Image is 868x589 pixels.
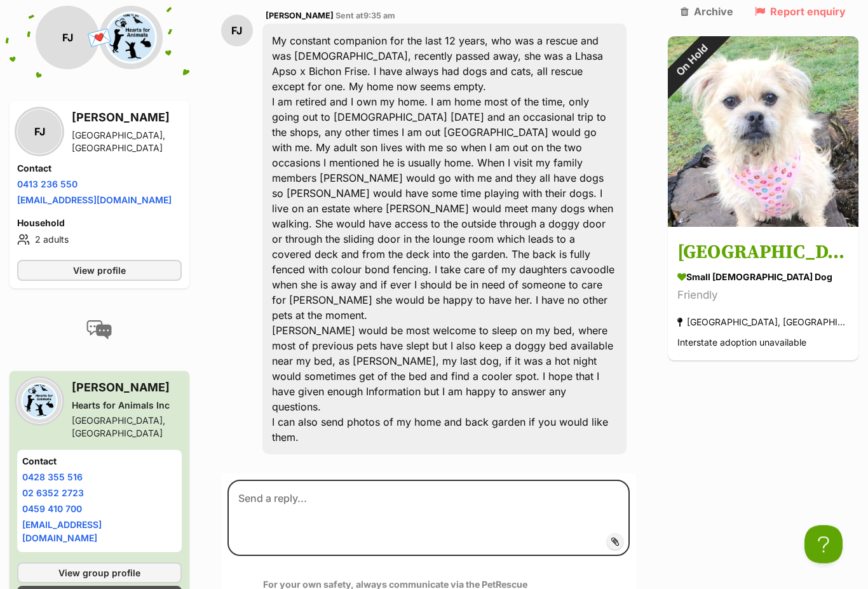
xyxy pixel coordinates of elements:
[681,6,733,18] a: Archive
[72,415,182,440] div: [GEOGRAPHIC_DATA], [GEOGRAPHIC_DATA]
[72,130,182,155] div: [GEOGRAPHIC_DATA], [GEOGRAPHIC_DATA]
[72,109,182,127] h3: [PERSON_NAME]
[72,379,182,397] h3: [PERSON_NAME]
[677,288,849,305] div: Friendly
[99,6,163,70] img: Hearts for Animals Inc profile pic
[668,37,858,227] img: Madison
[86,321,112,340] img: conversation-icon-4a6f8262b818ee0b60e3300018af0b2d0b884aa5de6e9bcb8d3d4eeb1a70a7c4.svg
[668,217,858,230] a: On Hold
[266,11,334,21] span: [PERSON_NAME]
[677,271,849,285] div: small [DEMOGRAPHIC_DATA] Dog
[755,6,846,18] a: Report enquiry
[22,472,83,483] a: 0428 355 516
[17,179,78,190] a: 0413 236 550
[804,525,843,564] iframe: Help Scout Beacon - Open
[677,338,806,349] span: Interstate adoption unavailable
[677,315,849,332] div: [GEOGRAPHIC_DATA], [GEOGRAPHIC_DATA]
[363,11,395,21] span: 9:35 am
[58,567,140,580] span: View group profile
[22,456,177,468] h4: Contact
[17,233,182,248] li: 2 adults
[17,563,182,584] a: View group profile
[72,400,182,412] div: Hearts for Animals Inc
[73,264,126,278] span: View profile
[221,15,253,47] div: FJ
[677,240,849,268] h3: [GEOGRAPHIC_DATA]
[22,520,102,544] a: [EMAIL_ADDRESS][DOMAIN_NAME]
[17,163,182,175] h4: Contact
[85,25,114,52] span: 💌
[22,504,82,515] a: 0459 410 700
[17,110,62,154] div: FJ
[668,230,858,362] a: [GEOGRAPHIC_DATA] small [DEMOGRAPHIC_DATA] Dog Friendly [GEOGRAPHIC_DATA], [GEOGRAPHIC_DATA] Inte...
[650,20,733,102] div: On Hold
[36,6,99,70] div: FJ
[17,195,172,206] a: [EMAIL_ADDRESS][DOMAIN_NAME]
[17,379,62,424] img: Hearts for Animals Inc profile pic
[17,261,182,281] a: View profile
[336,11,395,21] span: Sent at
[17,217,182,230] h4: Household
[262,24,627,455] div: My constant companion for the last 12 years, who was a rescue and was [DEMOGRAPHIC_DATA], recentl...
[22,488,84,499] a: 02 6352 2723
